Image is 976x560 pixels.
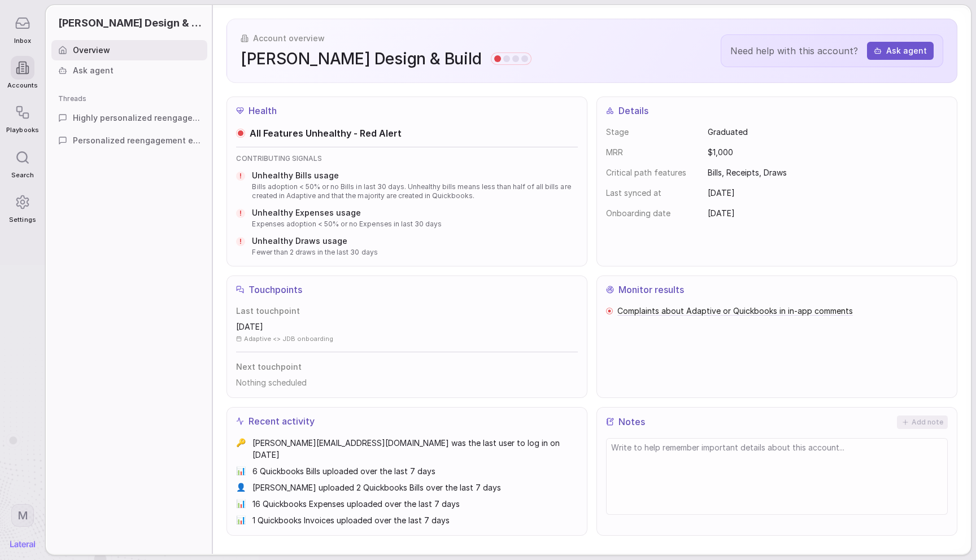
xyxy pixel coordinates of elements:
a: Personalized reengagement email for [PERSON_NAME] Design & Build [51,130,207,151]
span: Playbooks [6,126,38,134]
span: ! [239,172,242,181]
span: [PERSON_NAME][EMAIL_ADDRESS][DOMAIN_NAME] was the last user to log in on [DATE] [252,437,578,461]
span: Details [618,104,648,117]
a: Complaints about Adaptive or Quickbooks in in-app comments [617,305,853,317]
span: 📊 [236,498,246,509]
span: Adaptive <> JDB onboarding [244,335,333,343]
span: [DATE] [708,208,735,219]
span: [DATE] [236,321,263,333]
span: 👤 [236,482,246,493]
a: Settings [6,185,38,229]
span: Health [249,104,277,117]
span: Accounts [7,82,38,89]
a: Overview [51,40,207,60]
span: Next touchpoint [236,361,578,373]
span: 6 Quickbooks Bills uploaded over the last 7 days [252,465,435,477]
span: [PERSON_NAME] Design & Build [241,49,481,69]
a: Highly personalized reengagement email for [PERSON_NAME] Design & Build [51,108,207,128]
span: Touchpoints [249,283,302,296]
a: Playbooks [6,95,38,139]
dt: Critical path features [606,167,699,178]
span: CONTRIBUTING SIGNALS [236,154,578,163]
span: $1,000 [708,147,733,158]
span: Last touchpoint [236,305,578,317]
a: Accounts [6,50,38,95]
span: ! [239,209,242,218]
span: Notes [618,415,645,428]
dt: Last synced at [606,187,699,199]
span: Unhealthy Bills usage [252,170,578,181]
span: Ask agent [73,65,114,76]
span: Unhealthy Draws usage [252,235,377,247]
a: Inbox [6,6,38,50]
span: 📊 [236,514,246,526]
span: [PERSON_NAME] uploaded 2 Quickbooks Bills over the last 7 days [252,482,501,493]
button: Add note [897,415,948,429]
span: Overview [73,45,110,56]
span: [PERSON_NAME] Design & Build [58,16,203,30]
span: Search [11,172,34,179]
span: Expenses adoption < 50% or no Expenses in last 30 days [252,220,442,229]
span: Settings [9,216,36,224]
span: 16 Quickbooks Expenses uploaded over the last 7 days [252,498,460,510]
span: Personalized reengagement email for [PERSON_NAME] Design & Build [73,135,201,146]
dt: MRR [606,147,699,158]
span: 📊 [236,465,246,476]
span: Threads [58,94,86,103]
span: Highly personalized reengagement email for [PERSON_NAME] Design & Build [73,112,201,124]
span: Fewer than 2 draws in the last 30 days [252,248,377,257]
span: Monitor results [618,283,684,296]
span: Bills adoption < 50% or no Bills in last 30 days. Unhealthy bills means less than half of all bil... [252,182,578,200]
span: [DATE] [708,187,735,199]
span: Bills, Receipts, Draws [708,167,787,178]
span: Nothing scheduled [236,377,578,388]
span: 1 Quickbooks Invoices uploaded over the last 7 days [252,514,450,526]
span: All Features Unhealthy - Red Alert [250,126,402,140]
dt: Stage [606,126,699,138]
span: Unhealthy Expenses usage [252,207,442,218]
img: Lateral [10,541,35,548]
span: Recent activity [249,414,315,428]
span: M [18,508,28,523]
a: Ask agent [51,60,207,81]
span: Graduated [708,126,748,138]
span: Account overview [253,33,325,44]
span: 🔑 [236,437,246,448]
span: ! [239,237,242,246]
dt: Onboarding date [606,208,699,219]
span: Need help with this account? [730,44,858,58]
button: Ask agent [867,42,934,60]
span: Inbox [14,37,31,45]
